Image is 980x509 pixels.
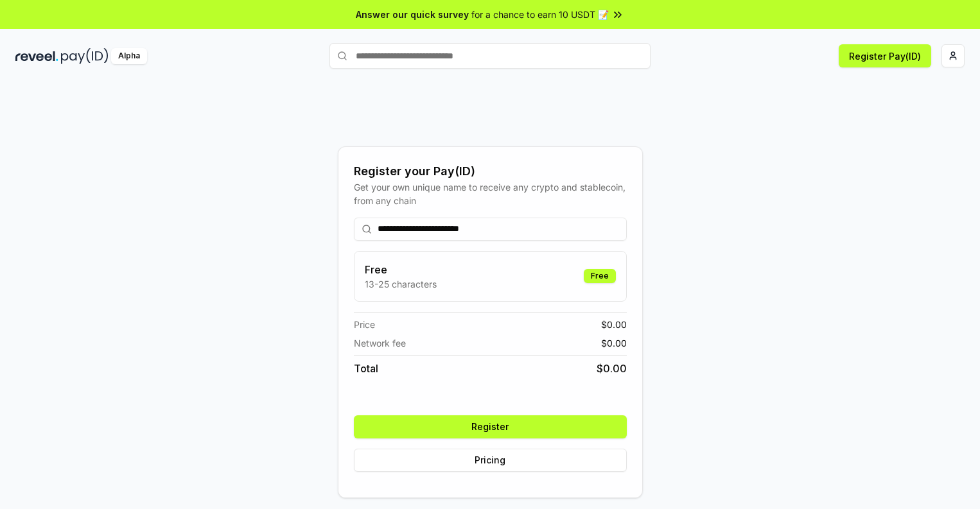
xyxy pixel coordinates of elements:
[365,277,437,291] p: 13-25 characters
[354,361,378,376] span: Total
[354,415,627,438] button: Register
[597,361,627,376] span: $ 0.00
[354,336,406,350] span: Network fee
[601,318,627,331] span: $ 0.00
[356,8,469,21] span: Answer our quick survey
[839,44,931,67] button: Register Pay(ID)
[354,449,627,472] button: Pricing
[354,162,627,180] div: Register your Pay(ID)
[111,48,147,64] div: Alpha
[471,8,609,21] span: for a chance to earn 10 USDT 📝
[601,336,627,350] span: $ 0.00
[354,180,627,207] div: Get your own unique name to receive any crypto and stablecoin, from any chain
[584,269,616,283] div: Free
[61,48,109,64] img: pay_id
[365,262,437,277] h3: Free
[354,318,375,331] span: Price
[15,48,58,64] img: reveel_dark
